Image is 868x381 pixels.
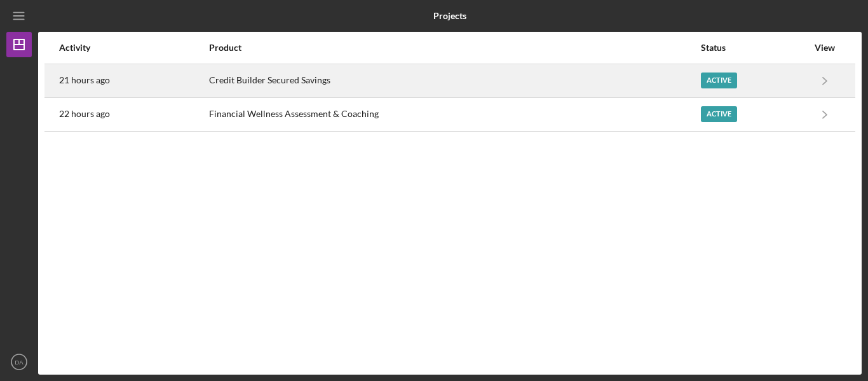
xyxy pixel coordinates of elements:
button: DA [6,349,32,375]
time: 2025-09-09 19:16 [59,109,110,119]
div: View [809,43,841,53]
text: DA [15,359,24,366]
div: Credit Builder Secured Savings [209,65,700,97]
div: Active [701,73,737,88]
div: Active [701,106,737,122]
div: Financial Wellness Assessment & Coaching [209,99,700,130]
div: Product [209,43,700,53]
div: Activity [59,43,208,53]
time: 2025-09-09 19:20 [59,75,110,85]
b: Projects [433,11,466,21]
div: Status [701,43,808,53]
